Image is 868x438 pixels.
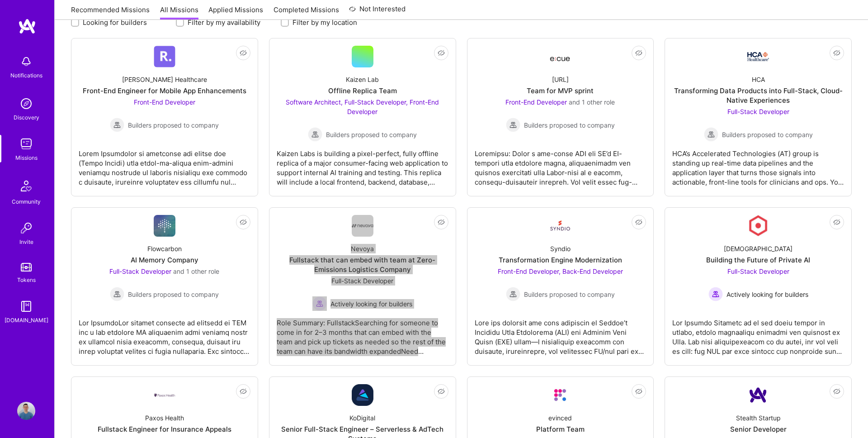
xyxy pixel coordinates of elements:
div: Transformation Engine Modernization [499,255,622,265]
span: Actively looking for builders [726,290,808,299]
div: Role Summary: FullstackSearching for someone to come in for 2–3 months that can embed with the te... [277,311,448,356]
img: Invite [17,219,35,237]
div: Front-End Engineer for Mobile App Enhancements [83,86,246,95]
span: Builders proposed to company [128,120,219,130]
a: Kaizen LabOffline Replica TeamSoftware Architect, Full-Stack Developer, Front-End Developer Build... [277,46,448,189]
div: Flowcarbon [147,244,182,253]
img: Community [15,175,37,197]
a: User Avatar [15,402,38,420]
div: Building the Future of Private AI [706,255,810,265]
div: HCA [752,75,765,84]
i: icon EyeClosed [833,219,840,226]
span: Actively looking for builders [330,299,412,309]
div: Invite [19,237,33,247]
i: icon EyeClosed [635,388,642,395]
i: icon EyeClosed [240,219,247,226]
img: Company Logo [549,48,571,65]
div: Loremipsu: Dolor s ame-conse ADI eli SE’d EI-tempori utla etdolore magna, aliquaenimadm ven quisn... [475,142,646,187]
span: Front-End Developer [505,98,567,106]
a: Company Logo[URL]Team for MVP sprintFront-End Developer and 1 other roleBuilders proposed to comp... [475,46,646,189]
img: User Avatar [17,402,35,420]
div: Tokens [17,275,36,285]
span: Builders proposed to company [722,130,813,139]
img: guide book [17,297,35,315]
div: [DOMAIN_NAME] [5,315,48,325]
i: icon EyeClosed [240,388,247,395]
div: Transforming Data Products into Full-Stack, Cloud-Native Experiences [672,86,844,105]
img: logo [18,18,36,34]
span: Full-Stack Developer [331,277,393,285]
div: Paxos Health [145,413,184,423]
img: Builders proposed to company [110,287,124,301]
a: Company Logo[DEMOGRAPHIC_DATA]Building the Future of Private AIFull-Stack Developer Actively look... [672,215,844,358]
i: icon EyeClosed [438,388,445,395]
i: icon EyeClosed [833,388,840,395]
span: Software Architect, Full-Stack Developer, Front-End Developer [286,98,439,115]
i: icon EyeClosed [635,219,642,226]
img: Company Logo [154,393,175,398]
img: Company Logo [154,215,175,237]
span: and 1 other role [173,267,219,275]
img: Company Logo [747,52,769,61]
div: Team for MVP sprint [527,86,594,95]
span: Builders proposed to company [128,290,219,299]
div: evinced [548,413,572,423]
span: Builders proposed to company [524,290,615,299]
div: Fullstack Engineer for Insurance Appeals [98,424,231,434]
label: Filter by my location [292,18,357,27]
img: Actively looking for builders [708,287,723,301]
a: Completed Missions [274,5,339,20]
div: Notifications [10,71,42,80]
i: icon EyeClosed [438,219,445,226]
img: Company Logo [747,215,769,237]
span: and 1 other role [569,98,615,106]
div: KoDigital [349,413,375,423]
img: Actively looking for builders [312,296,327,311]
a: Company LogoNevoyaFullstack that can embed with team at Zero-Emissions Logistics CompanyFull-Stac... [277,215,448,358]
img: tokens [21,263,32,271]
img: teamwork [17,135,35,153]
a: Applied Missions [208,5,263,20]
div: Platform Team [536,424,585,434]
span: Full-Stack Developer [727,108,789,115]
span: Full-Stack Developer [109,267,171,275]
a: Company LogoFlowcarbonAI Memory CompanyFull-Stack Developer and 1 other roleBuilders proposed to ... [79,215,250,358]
div: Fullstack that can embed with team at Zero-Emissions Logistics Company [277,255,448,274]
label: Filter by my availability [188,18,260,27]
label: Looking for builders [83,18,147,27]
a: All Missions [160,5,198,20]
img: Company Logo [352,215,373,237]
img: Company Logo [747,384,769,406]
span: Front-End Developer [134,98,195,106]
div: Nevoya [351,244,374,253]
a: Company LogoSyndioTransformation Engine ModernizationFront-End Developer, Back-End Developer Buil... [475,215,646,358]
img: Company Logo [154,46,175,67]
i: icon EyeClosed [635,49,642,57]
img: Builders proposed to company [506,118,520,132]
div: Discovery [14,113,39,122]
div: Stealth Startup [736,413,781,423]
img: Company Logo [549,384,571,406]
div: Missions [15,153,38,162]
div: Offline Replica Team [328,86,397,95]
div: [PERSON_NAME] Healthcare [122,75,207,84]
img: bell [17,52,35,71]
div: Lor Ipsumdo Sitametc ad el sed doeiu tempor in utlabo, etdolo magnaaliqu enimadmi ven quisnost ex... [672,311,844,356]
div: Community [12,197,41,206]
a: Recommended Missions [71,5,150,20]
div: [DEMOGRAPHIC_DATA] [724,244,793,253]
div: HCA’s Accelerated Technologies (AT) group is standing up real-time data pipelines and the applica... [672,142,844,187]
div: [URL] [552,75,569,84]
img: discovery [17,95,35,113]
span: Front-End Developer, Back-End Developer [498,267,623,275]
a: Company LogoHCATransforming Data Products into Full-Stack, Cloud-Native ExperiencesFull-Stack Dev... [672,46,844,189]
span: Builders proposed to company [524,120,615,130]
i: icon EyeClosed [240,49,247,57]
div: Syndio [550,244,571,253]
a: Not Interested [349,4,406,20]
div: Lorem Ipsumdolor si ametconse adi elitse doe (Tempo Incidi) utla etdol-ma-aliqua enim-admini veni... [79,142,250,187]
i: icon EyeClosed [833,49,840,57]
div: Kaizen Lab [346,75,379,84]
div: Kaizen Labs is building a pixel-perfect, fully offline replica of a major consumer-facing web app... [277,142,448,187]
i: icon EyeClosed [438,49,445,57]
